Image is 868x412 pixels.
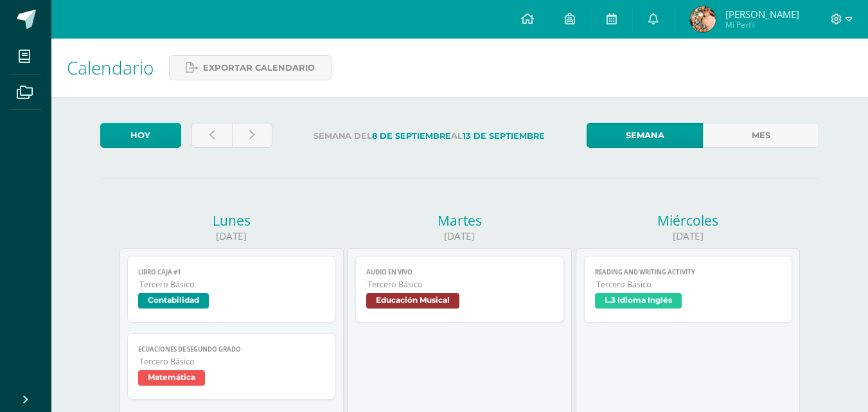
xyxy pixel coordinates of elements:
span: L.3 Idioma Inglés [595,293,682,309]
strong: 13 de Septiembre [463,131,545,141]
span: Reading and writing activity [595,268,782,276]
span: Calendario [67,55,154,80]
span: Mi Perfil [725,19,799,30]
a: Semana [587,123,703,148]
img: 4199a6295e3407bfa3dde7bf5fb4fb39.png [690,6,716,32]
span: Tercero Básico [596,279,782,290]
a: Exportar calendario [169,55,332,80]
span: Exportar calendario [203,56,315,80]
span: Tercero Básico [368,279,553,290]
span: Matemática [138,370,205,386]
div: Miércoles [576,211,800,229]
span: Contabilidad [138,293,209,309]
span: Tercero Básico [139,356,325,367]
strong: 8 de Septiembre [372,131,451,141]
div: [DATE] [120,229,344,243]
a: Audio en vivoTercero BásicoEducación Musical [355,256,564,323]
div: Lunes [120,211,344,229]
span: Ecuaciones de segundo grado [138,345,325,354]
label: Semana del al [283,123,576,149]
div: [DATE] [348,229,572,243]
span: Tercero Básico [139,279,325,290]
a: Ecuaciones de segundo gradoTercero BásicoMatemática [127,333,336,400]
a: Mes [703,123,819,148]
div: [DATE] [576,229,800,243]
span: Audio en vivo [366,268,553,276]
a: Hoy [100,123,181,148]
a: Libro Caja #1Tercero BásicoContabilidad [127,256,336,323]
a: Reading and writing activityTercero BásicoL.3 Idioma Inglés [584,256,793,323]
span: Libro Caja #1 [138,268,325,276]
span: Educación Musical [366,293,459,309]
div: Martes [348,211,572,229]
span: [PERSON_NAME] [725,8,799,21]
